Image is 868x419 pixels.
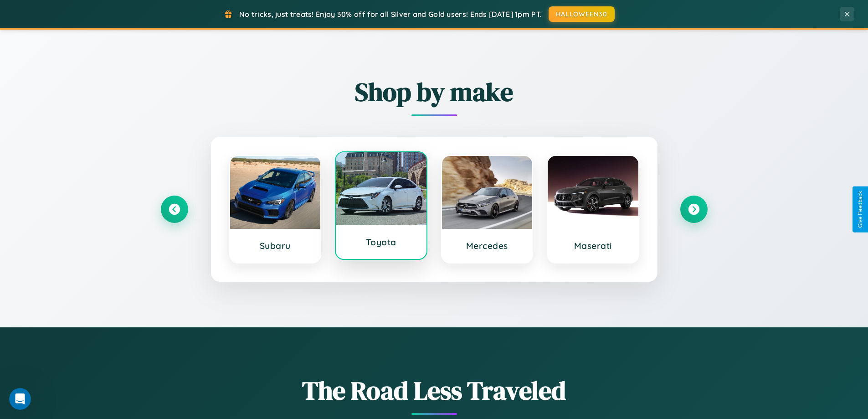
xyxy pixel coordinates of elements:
[239,10,542,19] span: No tricks, just treats! Enjoy 30% off for all Silver and Gold users! Ends [DATE] 1pm PT.
[161,74,708,109] h2: Shop by make
[239,240,312,251] h3: Subaru
[549,6,615,22] button: HALLOWEEN30
[345,237,417,248] h3: Toyota
[161,373,708,408] h1: The Road Less Traveled
[857,191,863,228] div: Give Feedback
[9,388,31,410] iframe: Intercom live chat
[451,240,524,251] h3: Mercedes
[557,240,629,251] h3: Maserati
